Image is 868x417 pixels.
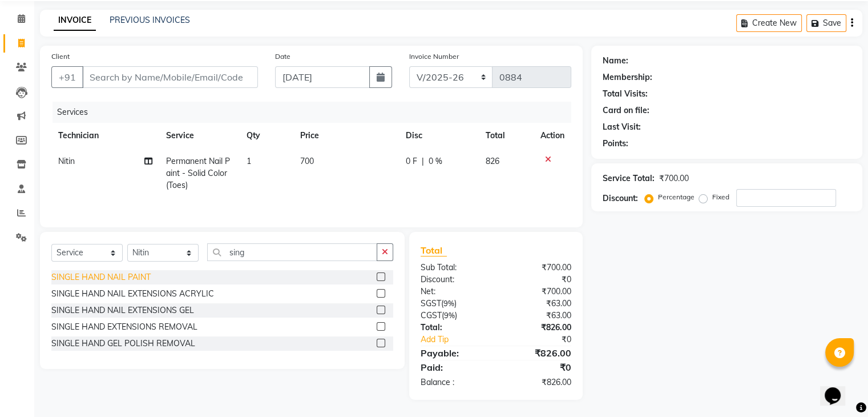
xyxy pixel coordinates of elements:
a: INVOICE [54,10,96,31]
div: Discount: [603,193,638,205]
div: ₹700.00 [496,262,580,274]
div: Total: [412,322,496,334]
span: Total [421,244,447,256]
div: Sub Total: [412,262,496,274]
div: ₹63.00 [496,298,580,310]
span: 0 % [429,155,442,167]
a: PREVIOUS INVOICES [110,15,190,25]
div: ₹700.00 [496,286,580,298]
span: CGST [421,310,442,320]
div: Payable: [412,346,496,360]
div: Last Visit: [603,121,641,133]
div: ₹826.00 [496,322,580,334]
th: Price [293,123,398,149]
iframe: chat widget [820,371,857,406]
button: Save [806,14,846,32]
label: Invoice Number [409,51,459,62]
div: Card on file: [603,105,649,117]
label: Date [275,51,290,62]
button: +91 [51,66,83,88]
div: SINGLE HAND NAIL EXTENSIONS ACRYLIC [51,288,214,300]
div: ₹63.00 [496,310,580,322]
div: ₹0 [510,334,579,346]
div: Paid: [412,360,496,374]
div: ( ) [412,310,496,322]
span: 700 [300,156,314,166]
div: SINGLE HAND NAIL EXTENSIONS GEL [51,304,194,316]
th: Technician [51,123,159,149]
div: Net: [412,286,496,298]
span: 826 [486,156,499,166]
div: Points: [603,138,628,150]
input: Search or Scan [207,243,377,261]
th: Qty [240,123,293,149]
th: Total [479,123,533,149]
th: Disc [399,123,479,149]
div: ₹0 [496,274,580,286]
div: ₹826.00 [496,346,580,360]
span: Nitin [58,156,75,166]
div: ₹826.00 [496,376,580,388]
div: Total Visits: [603,88,648,100]
label: Fixed [712,192,729,202]
span: 1 [247,156,251,166]
label: Client [51,51,70,62]
span: Permanent Nail Paint - Solid Color (Toes) [165,156,229,190]
th: Action [534,123,571,149]
span: 9% [444,311,455,320]
div: Services [53,102,580,123]
div: ( ) [412,298,496,310]
div: ₹0 [496,360,580,374]
th: Service [159,123,240,149]
div: Name: [603,55,628,67]
div: Membership: [603,71,652,83]
div: Balance : [412,376,496,388]
div: ₹700.00 [659,173,689,185]
input: Search by Name/Mobile/Email/Code [82,66,258,88]
div: Discount: [412,274,496,286]
div: SINGLE HAND GEL POLISH REMOVAL [51,338,195,350]
a: Add Tip [412,334,510,346]
div: Service Total: [603,173,655,185]
span: 9% [443,299,454,308]
label: Percentage [658,192,695,202]
div: SINGLE HAND EXTENSIONS REMOVAL [51,321,197,333]
div: SINGLE HAND NAIL PAINT [51,271,151,283]
button: Create New [736,14,802,32]
span: 0 F [406,155,417,167]
span: | [422,155,424,167]
span: SGST [421,298,441,308]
